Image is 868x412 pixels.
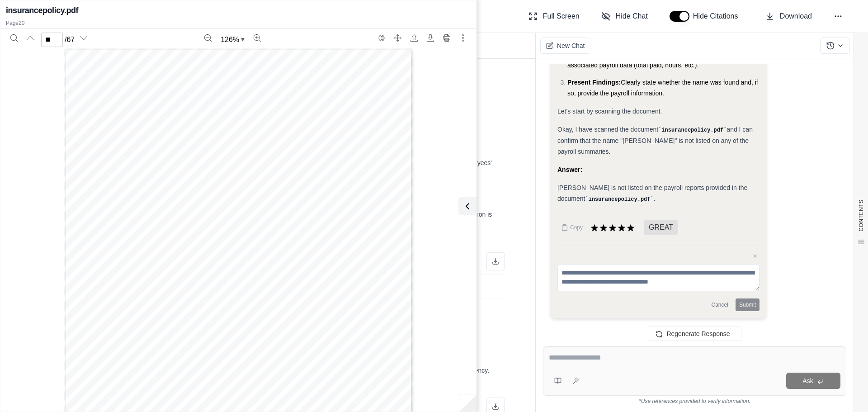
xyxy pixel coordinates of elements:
[320,115,353,119] span: April, May, June
[113,147,153,154] span: MANHASSET
[6,19,471,27] p: Page 20
[23,31,38,45] button: Previous page
[786,373,840,389] button: Ask
[658,127,726,133] code: insurancepolicy.pdf
[762,7,816,25] button: Download
[802,377,813,384] span: Ask
[557,218,586,237] button: Copy
[190,52,196,55] span: CORP
[288,272,314,278] span: 12194.80
[135,130,193,137] span: NORTHERN BLVD
[666,330,730,337] span: Regenerate Response
[106,52,113,55] span: 20243
[557,166,582,173] strong: Answer:
[7,31,21,45] button: Search
[858,199,865,232] span: CONTENTS
[155,52,158,55] span: QT
[557,108,662,115] span: Let's start by scanning the document.
[320,133,383,137] span: October, November, December
[206,88,209,94] span: 2
[65,34,75,45] span: / 67
[235,88,238,94] span: 3
[352,230,392,237] span: 153339.24
[360,345,390,351] span: 34397.09
[188,52,189,55] span: A
[356,241,392,248] span: 10936.19
[201,31,215,45] button: Zoom out
[585,196,653,203] code: insurancepolicy.pdf
[217,33,248,47] button: Zoom document
[221,34,239,45] span: 126 %
[381,218,390,225] span: 13
[423,31,438,45] button: Download
[557,41,585,50] span: New Chat
[543,11,580,22] span: Full Screen
[130,69,156,80] span: 2024:
[207,294,237,300] span: 153339.24
[146,60,154,66] span: KM
[184,52,187,55] span: 25
[540,38,590,54] button: New Chat
[315,105,319,110] span: 1:
[115,130,133,137] span: 1538
[486,252,505,270] button: Download as Excel
[320,123,368,128] span: July, August, September
[250,146,273,153] span: 11030
[708,298,732,311] button: Cancel
[308,88,382,93] span: Report for this Quarter of 2024
[557,126,658,133] span: Okay, I have scanned the document
[291,283,314,289] span: 6819.26
[648,327,741,341] button: Regenerate Response
[364,141,370,145] span: for
[616,11,648,22] span: Hide Chat
[456,31,470,45] button: More actions
[102,60,109,66] span: 24
[307,141,330,145] span: Go to www
[644,220,678,235] span: GREAT
[142,104,183,110] span: 25 A CORP
[114,52,118,55] span: FD
[567,79,758,97] span: Clearly state whether the name was found and, if so, provide the payroll information.
[439,31,454,45] button: Print
[132,52,185,55] span: [US_EMPLOYER_IDENTIFICATION_NUMBER]
[557,126,753,155] span: and I can confirm that the name "[PERSON_NAME]" is not listed on any of the payroll summaries.
[570,224,583,231] span: Copy
[525,7,583,25] button: Full Screen
[278,88,281,94] span: 1
[654,195,656,202] span: .
[156,60,168,66] span: LZ5
[170,88,173,94] span: 6
[250,31,264,45] button: Zoom in
[221,88,224,94] span: 1
[780,11,812,22] span: Download
[360,390,390,396] span: 34397.09
[210,283,236,289] span: 54994.00
[693,11,744,22] span: Hide Citations
[543,396,846,405] div: *Use references provided to verify information.
[598,7,651,25] button: Hide Chat
[557,184,747,202] span: [PERSON_NAME] is not listed on the payroll reports provided in the document
[330,141,378,145] span: .[DOMAIN_NAME][URL]
[308,94,332,98] span: (Check one.)
[307,122,311,127] span: X
[192,88,195,94] span: 3
[156,88,159,94] span: 8
[95,60,99,66] span: 3
[6,4,78,17] h2: insurancepolicy.pdf
[215,59,278,66] span: ORIGINAL FILED
[567,79,621,86] span: Present Findings:
[96,69,130,79] span: 941 for
[315,115,319,119] span: 2:
[249,88,252,94] span: 6
[210,272,237,278] span: 98345.24
[315,123,319,128] span: 3:
[391,31,405,45] button: Full screen
[360,322,390,328] span: 23460.90
[119,52,125,55] span: 0011
[291,294,314,300] span: 4446.84
[222,146,231,153] span: NY
[41,33,63,47] input: Enter a page number
[306,146,384,151] span: instructions and the latest information.
[407,31,421,45] button: Open file
[320,105,372,110] span: January, February, March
